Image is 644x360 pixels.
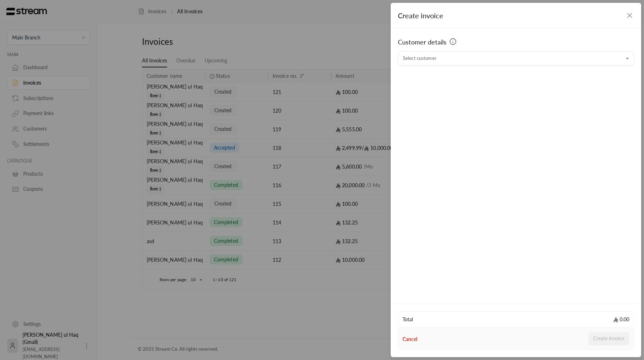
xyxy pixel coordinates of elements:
[623,54,632,63] button: Open
[402,336,417,343] button: Cancel
[398,37,447,47] span: Customer details
[398,11,443,20] span: Create invoice
[613,316,629,323] span: 0.00
[402,316,413,323] span: Total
